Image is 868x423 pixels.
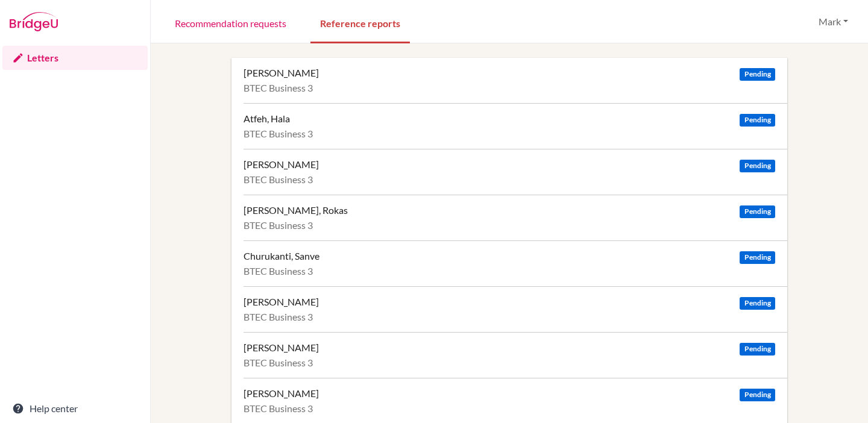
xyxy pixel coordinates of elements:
a: [PERSON_NAME] Pending BTEC Business 3 [244,58,787,103]
div: [PERSON_NAME] [244,387,319,399]
a: [PERSON_NAME] Pending BTEC Business 3 [244,149,787,195]
a: Atfeh, Hala Pending BTEC Business 3 [244,103,787,149]
div: [PERSON_NAME], Rokas [244,204,348,216]
span: Pending [740,297,775,310]
div: Churukanti, Sanve [244,250,319,262]
div: BTEC Business 3 [244,219,775,231]
img: Bridge-U [10,12,58,31]
a: Reference reports [310,2,410,43]
a: Recommendation requests [165,2,296,43]
span: Pending [740,160,775,172]
div: Atfeh, Hala [244,113,290,125]
span: Pending [740,205,775,218]
span: Pending [740,251,775,264]
a: [PERSON_NAME] Pending BTEC Business 3 [244,332,787,378]
button: Mark [813,10,854,33]
a: Churukanti, Sanve Pending BTEC Business 3 [244,240,787,286]
div: BTEC Business 3 [244,174,775,186]
div: BTEC Business 3 [244,265,775,277]
span: Pending [740,389,775,401]
div: BTEC Business 3 [244,128,775,140]
a: Letters [2,46,148,70]
div: [PERSON_NAME] [244,67,319,79]
a: [PERSON_NAME], Rokas Pending BTEC Business 3 [244,195,787,240]
div: [PERSON_NAME] [244,342,319,354]
div: [PERSON_NAME] [244,158,319,171]
a: Help center [2,396,148,421]
span: Pending [740,343,775,356]
span: Pending [740,68,775,81]
div: [PERSON_NAME] [244,296,319,308]
div: BTEC Business 3 [244,403,775,415]
div: BTEC Business 3 [244,82,775,94]
div: BTEC Business 3 [244,357,775,369]
span: Pending [740,114,775,127]
a: [PERSON_NAME] Pending BTEC Business 3 [244,286,787,332]
div: BTEC Business 3 [244,311,775,323]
